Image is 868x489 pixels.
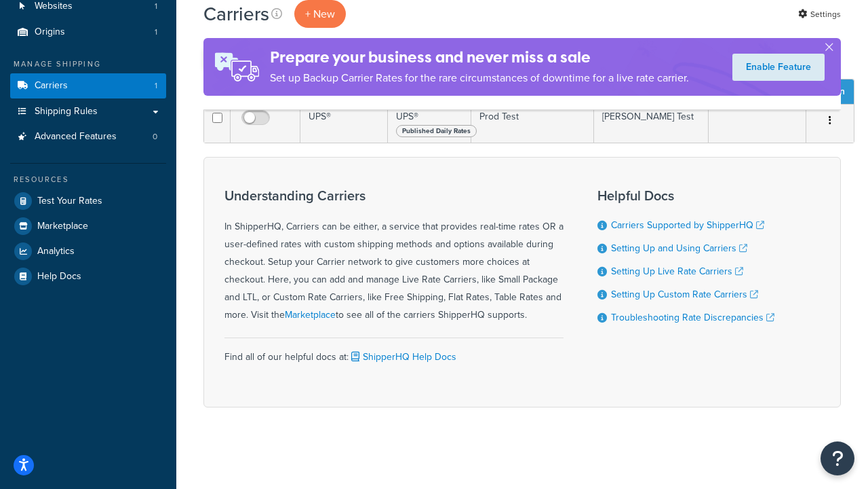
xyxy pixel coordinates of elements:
[35,26,65,38] span: Origins
[224,188,564,324] div: In ShipperHQ, Carriers can be either, a service that provides real-time rates OR a user-defined r...
[35,1,73,12] span: Websites
[35,106,98,117] span: Shipping Rules
[10,73,166,98] li: Carriers
[10,264,166,289] a: Help Docs
[35,131,117,143] span: Advanced Features
[224,338,564,366] div: Find all of our helpful docs at:
[155,80,157,92] span: 1
[732,54,825,81] a: Enable Feature
[10,214,166,238] a: Marketplace
[224,188,564,203] h3: Understanding Carriers
[10,99,166,124] a: Shipping Rules
[203,38,270,96] img: ad-rules-rateshop-fe6ec290ccb7230408bd80ed9643f0289d75e0ffd9eb532fc0e269fcd187b520.png
[821,441,854,475] button: Open Resource Center
[388,104,471,143] td: UPS®
[37,196,102,207] span: Test Your Rates
[349,350,456,364] a: ShipperHQ Help Docs
[285,308,336,322] a: Marketplace
[611,310,774,325] a: Troubleshooting Rate Discrepancies
[270,46,689,69] h4: Prepare your business and never miss a sale
[611,218,764,232] a: Carriers Supported by ShipperHQ
[10,58,166,70] div: Manage Shipping
[10,20,166,45] li: Origins
[611,241,747,255] a: Setting Up and Using Carriers
[396,125,477,137] span: Published Daily Rates
[10,174,166,185] div: Resources
[155,26,157,38] span: 1
[10,124,166,149] li: Advanced Features
[10,124,166,149] a: Advanced Features 0
[37,221,88,232] span: Marketplace
[611,264,743,278] a: Setting Up Live Rate Carriers
[597,188,774,203] h3: Helpful Docs
[203,1,269,27] h1: Carriers
[37,271,81,283] span: Help Docs
[10,73,166,98] a: Carriers 1
[153,131,157,143] span: 0
[594,104,709,143] td: [PERSON_NAME] Test
[10,239,166,264] a: Analytics
[300,104,388,143] td: UPS®
[798,5,841,24] a: Settings
[155,1,157,12] span: 1
[611,287,758,302] a: Setting Up Custom Rate Carriers
[471,104,594,143] td: Prod Test
[10,20,166,45] a: Origins 1
[35,80,68,92] span: Carriers
[10,189,166,213] a: Test Your Rates
[270,69,689,88] p: Set up Backup Carrier Rates for the rare circumstances of downtime for a live rate carrier.
[37,246,75,257] span: Analytics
